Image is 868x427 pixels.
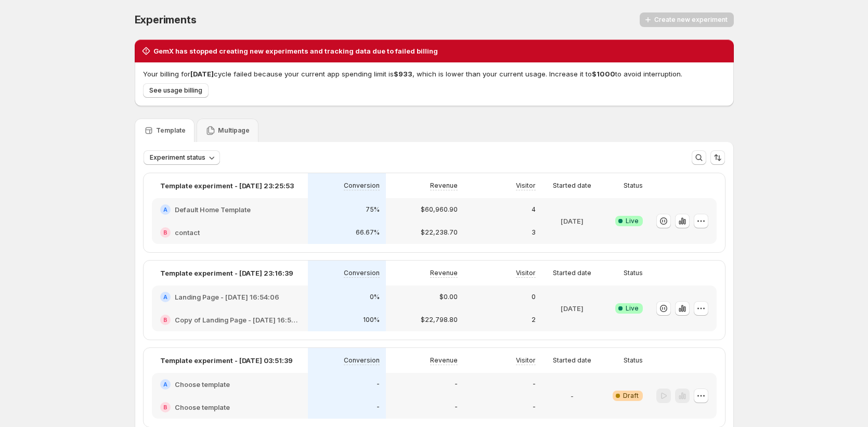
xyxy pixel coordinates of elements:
h2: B [163,229,167,236]
h2: B [163,404,167,410]
span: Live [626,304,639,313]
span: [DATE] [190,70,214,78]
p: Revenue [430,182,458,190]
p: Visitor [516,356,536,365]
p: 66.67% [356,228,380,237]
span: $1000 [592,70,615,78]
p: Multipage [218,126,250,135]
p: Conversion [344,182,380,190]
p: Started date [553,182,591,190]
p: Conversion [344,269,380,277]
p: Template experiment - [DATE] 03:51:39 [160,355,293,366]
p: 0% [370,293,380,301]
p: [DATE] [561,216,584,226]
span: Experiments [135,14,197,26]
span: Experiment status [150,153,205,162]
p: - [533,403,536,411]
h2: A [163,206,167,213]
p: Visitor [516,182,536,190]
p: $22,238.70 [421,228,458,237]
button: See usage billing [143,83,209,98]
h2: Default Home Template [175,204,251,215]
p: Template [156,126,186,135]
p: Revenue [430,269,458,277]
p: Started date [553,269,591,277]
p: 100% [363,316,380,324]
p: $0.00 [439,293,458,301]
p: - [455,380,458,389]
p: 75% [366,205,380,214]
h2: contact [175,227,200,238]
h2: GemX has stopped creating new experiments and tracking data due to failed billing [153,46,438,56]
p: Started date [553,356,591,365]
p: Status [624,356,643,365]
p: 0 [532,293,536,301]
span: Draft [623,392,639,400]
h2: A [163,294,167,300]
p: Your billing for cycle failed because your current app spending limit is , which is lower than yo... [143,69,726,79]
p: $60,960.90 [421,205,458,214]
p: - [533,380,536,389]
p: Status [624,269,643,277]
p: - [377,380,380,389]
h2: A [163,381,167,387]
p: - [377,403,380,411]
h2: Landing Page - [DATE] 16:54:06 [175,292,279,302]
p: [DATE] [561,303,584,314]
p: - [455,403,458,411]
h2: Copy of Landing Page - [DATE] 16:54:06 [175,315,300,325]
p: Conversion [344,356,380,365]
h2: Choose template [175,379,230,390]
h2: B [163,317,167,323]
p: Template experiment - [DATE] 23:25:53 [160,180,294,191]
p: Revenue [430,356,458,365]
p: 4 [532,205,536,214]
p: Status [624,182,643,190]
p: 3 [532,228,536,237]
span: Live [626,217,639,225]
p: 2 [532,316,536,324]
button: Experiment status [144,150,220,165]
p: $22,798.80 [421,316,458,324]
button: Sort the results [710,150,725,165]
p: Template experiment - [DATE] 23:16:39 [160,268,293,278]
span: See usage billing [149,86,202,95]
h2: Choose template [175,402,230,412]
p: - [571,391,574,401]
p: Visitor [516,269,536,277]
span: $933 [394,70,412,78]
